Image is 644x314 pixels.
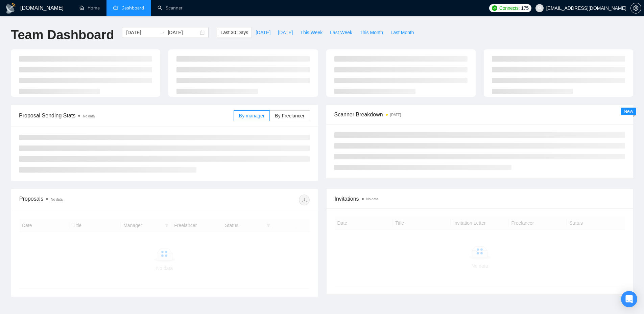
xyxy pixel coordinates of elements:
[326,27,356,38] button: Last Week
[79,5,100,11] a: homeHome
[630,3,641,14] button: setting
[252,27,274,38] button: [DATE]
[390,113,401,117] time: [DATE]
[366,197,378,201] span: No data
[278,29,293,36] span: [DATE]
[51,198,63,201] span: No data
[217,27,252,38] button: Last 30 Days
[390,29,414,36] span: Last Month
[356,27,387,38] button: This Month
[121,5,144,11] span: Dashboard
[330,29,352,36] span: Last Week
[160,30,165,35] span: to
[239,113,264,118] span: By manager
[220,29,248,36] span: Last 30 Days
[5,3,16,14] img: logo
[335,195,625,203] span: Invitations
[624,109,633,114] span: New
[275,113,304,118] span: By Freelancer
[296,27,326,38] button: This Week
[19,195,164,205] div: Proposals
[256,29,270,36] span: [DATE]
[113,5,118,10] span: dashboard
[160,30,165,35] span: swap-right
[158,5,183,11] a: searchScanner
[630,5,641,11] a: setting
[492,5,497,11] img: upwork-logo.png
[621,291,637,307] div: Open Intercom Messenger
[300,29,323,36] span: This Week
[126,29,157,36] input: Start date
[19,111,234,120] span: Proposal Sending Stats
[537,6,542,10] span: user
[499,4,520,12] span: Connects:
[334,110,625,119] span: Scanner Breakdown
[631,5,641,11] span: setting
[274,27,296,38] button: [DATE]
[360,29,383,36] span: This Month
[521,4,528,12] span: 175
[11,27,114,43] h1: Team Dashboard
[168,29,198,36] input: End date
[83,114,95,118] span: No data
[387,27,418,38] button: Last Month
